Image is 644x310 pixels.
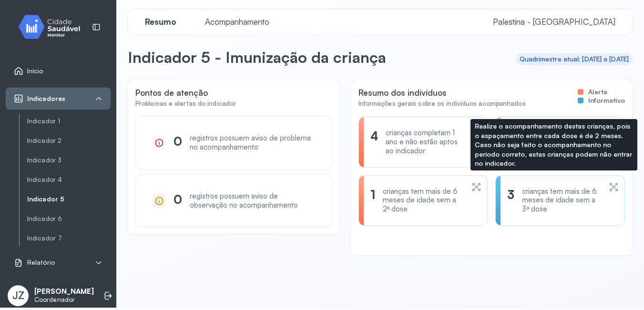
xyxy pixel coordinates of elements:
a: Indicador 5 [27,195,111,203]
span: JZ [12,289,24,301]
a: Indicador 4 [27,174,111,186]
div: 4 [370,129,378,155]
a: Indicador 5 [27,193,111,205]
span: Relatório [27,259,55,267]
div: 1 [370,187,375,214]
a: Indicador 4 [27,176,111,184]
div: 0 [174,134,182,152]
div: Quadrimestre atual: [DATE] a [DATE] [520,55,629,63]
a: Indicador 6 [27,215,111,223]
div: Pontos de atenção [135,88,332,117]
a: Indicador 2 [27,137,111,145]
div: Pontos de atenção [135,88,236,98]
div: 4 [507,129,515,155]
a: Início [14,66,102,76]
div: crianças tem mais de 6 meses de idade sem a 3ª dose [522,187,601,214]
div: registros possuem aviso de observação no acompanhamento [190,192,314,210]
span: Início [27,67,43,75]
span: Acompanhamento [199,17,275,27]
span: Informativo [588,96,625,105]
div: Informações gerais sobre os indivíduos acompanhados [358,100,526,108]
div: Resumo dos indivíduos [358,88,526,98]
div: crianças tem mais de 6 meses de idade sem a 2ª dose [383,187,464,214]
p: Coordenador [34,296,94,304]
div: 0 [174,192,182,210]
div: crianças tem mais de 1 ano de idade sem a 3ª dose [522,129,601,155]
a: Indicador 6 [27,213,111,225]
a: Indicador 1 [27,115,111,127]
span: Palestina - [GEOGRAPHIC_DATA] [493,17,615,27]
p: [PERSON_NAME] [34,287,94,296]
a: Resumo [135,17,186,27]
div: 3 [507,187,514,214]
a: Acompanhamento [195,17,279,27]
a: Indicador 7 [27,234,111,242]
a: Indicador 3 [27,156,111,164]
img: monitor.svg [10,13,96,41]
span: Alerta [588,88,607,96]
div: Resumo dos indivíduos [358,88,625,117]
a: Indicador 7 [27,232,111,244]
p: Indicador 5 - Imunização da criança [128,48,386,67]
a: Indicador 1 [27,117,111,125]
span: Resumo [139,17,182,27]
div: registros possuem aviso de problema no acompanhamento [190,134,314,152]
div: Problemas e alertas do indicador [135,100,236,108]
a: Indicador 2 [27,135,111,147]
div: crianças completam 1 ano e não estão aptos ao indicador [386,129,464,155]
a: Indicador 3 [27,154,111,166]
span: Indicadores [27,95,65,103]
